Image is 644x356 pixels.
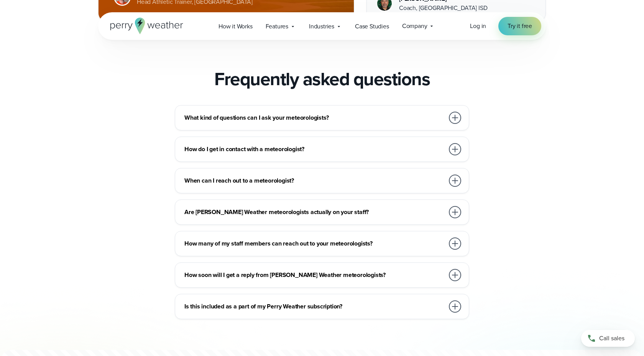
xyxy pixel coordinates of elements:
span: How it Works [219,22,253,31]
span: Call sales [599,334,624,343]
a: Case Studies [348,18,396,34]
span: Case Studies [355,22,389,31]
span: Industries [309,22,334,31]
a: Call sales [581,330,635,347]
h3: Are [PERSON_NAME] Weather meteorologists actually on your staff? [184,208,444,217]
span: Log in [470,21,486,30]
h3: When can I reach out to a meteorologist? [184,176,444,185]
a: Log in [470,21,486,31]
h3: How do I get in contact with a meteorologist? [184,145,444,154]
h3: How soon will I get a reply from [PERSON_NAME] Weather meteorologists? [184,270,444,280]
span: Try it free [508,21,532,31]
span: Company [402,21,427,31]
h2: Frequently asked questions [214,68,430,90]
h3: What kind of questions can I ask your meteorologists? [184,113,444,122]
span: Features [266,22,288,31]
a: How it Works [212,18,259,34]
div: Coach, [GEOGRAPHIC_DATA] ISD [399,3,487,13]
a: Try it free [498,17,541,35]
h3: Is this included as a part of my Perry Weather subscription? [184,302,444,311]
h3: How many of my staff members can reach out to your meteorologists? [184,239,444,248]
